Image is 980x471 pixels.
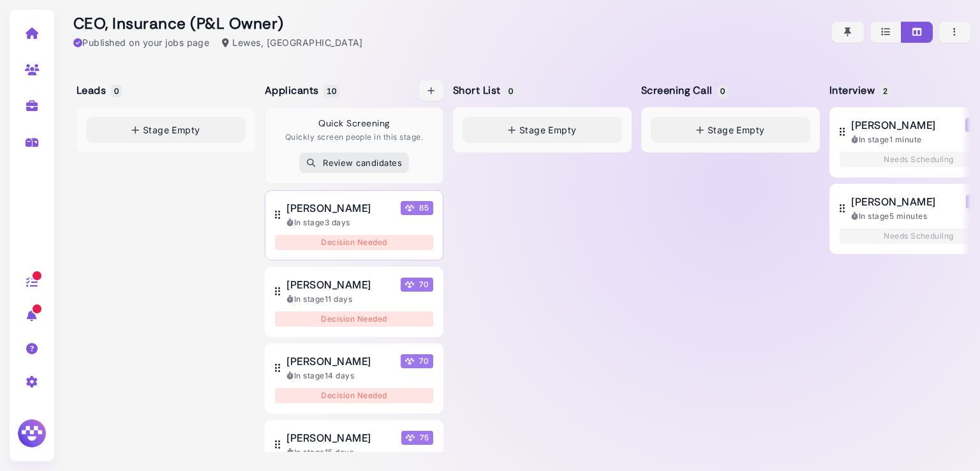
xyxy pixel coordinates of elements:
[286,370,433,382] div: In stage 14 days
[275,311,433,327] div: Decision Needed
[970,121,979,130] img: Megan Score
[829,84,889,96] h5: Interview
[286,294,433,305] div: In stage 11 days
[275,235,433,250] div: Decision Needed
[851,117,935,133] span: [PERSON_NAME]
[77,84,120,96] h5: Leads
[286,430,371,445] span: [PERSON_NAME]
[222,36,363,49] div: Lewes, [GEOGRAPHIC_DATA]
[286,277,371,292] span: [PERSON_NAME]
[265,343,443,414] button: [PERSON_NAME] Megan Score 70 In stage14 days Decision Needed
[265,267,443,337] button: [PERSON_NAME] Megan Score 70 In stage11 days Decision Needed
[401,278,433,292] span: 70
[401,354,433,368] span: 70
[73,15,363,33] h2: CEO, Insurance (P&L Owner)
[286,447,433,458] div: In stage 15 days
[265,190,443,260] button: [PERSON_NAME] Megan Score 85 In stage3 days Decision Needed
[323,85,339,98] span: 10
[143,123,200,137] span: Stage Empty
[406,433,415,442] img: Megan Score
[16,417,48,449] img: Megan
[286,217,433,228] div: In stage 3 days
[505,85,516,98] span: 0
[401,431,433,445] span: 75
[880,85,891,98] span: 2
[405,357,414,366] img: Megan Score
[318,118,389,129] h4: Quick Screening
[111,85,122,98] span: 0
[265,84,338,96] h5: Applicants
[286,200,371,216] span: [PERSON_NAME]
[641,84,727,96] h5: Screening Call
[286,354,371,369] span: [PERSON_NAME]
[405,204,414,213] img: Megan Score
[401,201,433,215] span: 85
[285,131,423,143] p: Quickly screen people in this stage.
[851,194,935,209] span: [PERSON_NAME]
[299,153,409,173] button: Review candidates
[453,84,515,96] h5: Short List
[73,36,209,49] div: Published on your jobs page
[708,123,765,137] span: Stage Empty
[275,388,433,403] div: Decision Needed
[405,280,414,289] img: Megan Score
[717,85,728,98] span: 0
[519,123,577,137] span: Stage Empty
[306,156,402,170] div: Review candidates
